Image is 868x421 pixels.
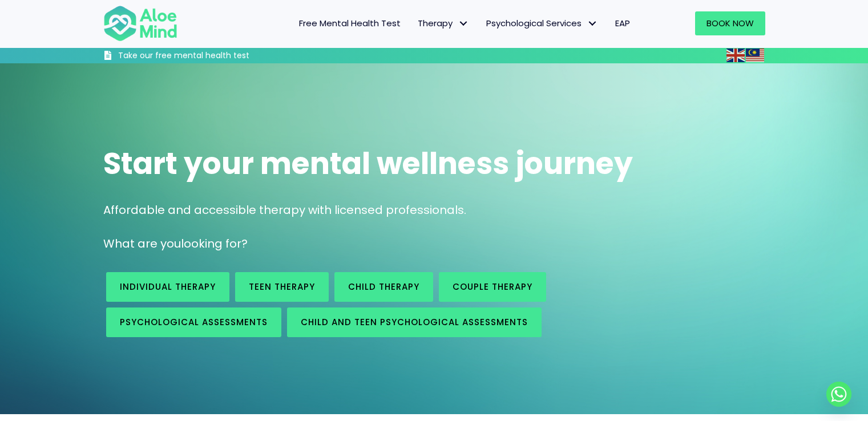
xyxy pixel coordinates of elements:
[746,48,764,62] img: ms
[726,48,746,62] a: English
[249,281,315,293] span: Teen Therapy
[287,307,542,337] a: Child and Teen Psychological assessments
[120,316,268,328] span: Psychological assessments
[409,11,478,35] a: TherapyTherapy: submenu
[120,281,216,293] span: Individual therapy
[486,17,598,29] span: Psychological Services
[334,272,433,302] a: Child Therapy
[103,50,310,63] a: Take our free mental health test
[118,50,310,62] h3: Take our free mental health test
[103,5,177,42] img: Aloe mind Logo
[584,15,601,32] span: Psychological Services: submenu
[607,11,639,35] a: EAP
[453,281,532,293] span: Couple therapy
[726,48,745,62] img: en
[106,307,281,337] a: Psychological assessments
[299,17,401,29] span: Free Mental Health Test
[615,17,630,29] span: EAP
[478,11,607,35] a: Psychological ServicesPsychological Services: submenu
[746,48,765,62] a: Malay
[290,11,409,35] a: Free Mental Health Test
[181,236,248,252] span: looking for?
[235,272,329,302] a: Teen Therapy
[418,17,469,29] span: Therapy
[103,143,633,184] span: Start your mental wellness journey
[455,15,472,32] span: Therapy: submenu
[103,202,765,218] p: Affordable and accessible therapy with licensed professionals.
[826,382,851,407] a: Whatsapp
[103,236,181,252] span: What are you
[348,281,419,293] span: Child Therapy
[695,11,765,35] a: Book Now
[439,272,546,302] a: Couple therapy
[301,316,528,328] span: Child and Teen Psychological assessments
[192,11,639,35] nav: Menu
[706,17,754,29] span: Book Now
[106,272,229,302] a: Individual therapy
